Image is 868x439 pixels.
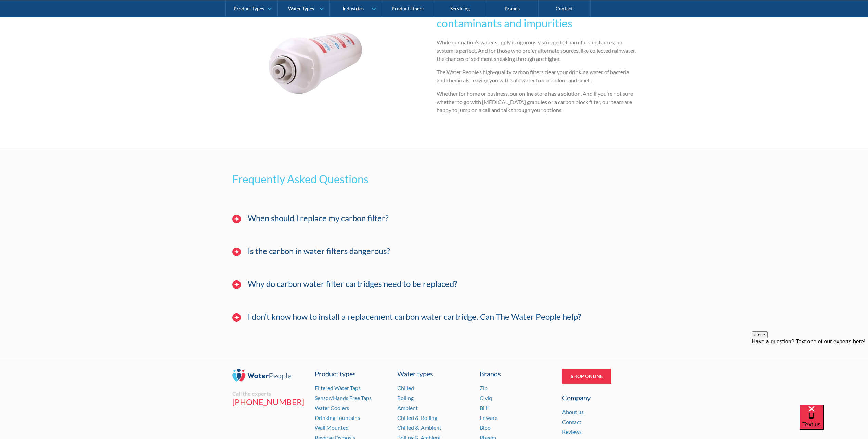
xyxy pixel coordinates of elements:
a: Wall Mounted [315,424,349,431]
iframe: podium webchat widget prompt [752,331,868,413]
a: About us [562,409,584,415]
a: Zip [480,385,488,391]
a: Shop Online [562,369,611,384]
a: Ambient [397,404,418,411]
a: Bibo [480,424,491,431]
h3: Why do carbon water filter cartridges need to be replaced? [248,279,457,289]
p: The Water People’s high-quality carbon filters clear your drinking water of bacteria and chemical... [437,68,636,84]
a: Chilled & Ambient [397,424,441,431]
h3: I don’t know how to install a replacement carbon water cartridge. Can The Water People help? [248,312,581,322]
div: Water Types [288,5,314,11]
a: Contact [562,418,581,425]
p: Whether for home or business, our online store has a solution. And if you’re not sure whether to ... [437,90,636,114]
a: Civiq [480,395,492,401]
div: Industries [342,5,364,11]
a: Chilled & Boiling [397,414,437,421]
a: Chilled [397,385,414,391]
a: Boiling [397,395,414,401]
a: Enware [480,414,497,421]
h2: Frequently Asked Questions [232,171,636,187]
div: Call the experts [232,390,306,397]
h3: Is the carbon in water filters dangerous? [248,246,390,256]
div: Company [562,393,636,403]
a: Water Coolers [315,404,349,411]
div: Product Types [234,5,264,11]
a: Filtered Water Taps [315,385,361,391]
a: [PHONE_NUMBER] [232,397,306,407]
p: While our nation’s water supply is rigorously stripped of harmful substances, no system is perfec... [437,38,636,63]
div: Brands [480,369,554,379]
iframe: podium webchat widget bubble [800,405,868,439]
a: Product types [315,369,389,379]
a: Water types [397,369,471,379]
a: Billi [480,404,489,411]
a: Reviews [562,428,582,435]
img: Carbon [232,1,397,110]
a: Drinking Fountains [315,414,360,421]
h3: When should I replace my carbon filter? [248,213,389,223]
a: Sensor/Hands Free Taps [315,395,372,401]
